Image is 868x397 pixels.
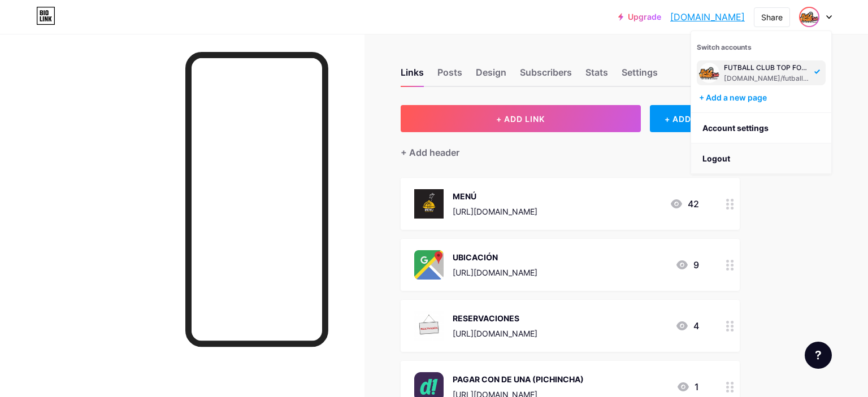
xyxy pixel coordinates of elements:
[414,250,444,280] img: UBICACIÓN
[520,66,572,86] div: Subscribers
[699,63,719,83] img: Jonathan Flores
[453,190,537,202] div: MENÚ
[401,66,424,86] div: Links
[670,197,699,211] div: 42
[401,146,459,159] div: + Add header
[691,113,831,143] a: Account settings
[453,312,537,324] div: RESERVACIONES
[691,143,831,174] li: Logout
[699,92,826,103] div: + Add a new page
[697,43,752,51] span: Switch accounts
[496,114,545,124] span: + ADD LINK
[724,63,811,72] div: FUTBALL CLUB TOP FOOD & DRINKS
[675,258,699,272] div: 9
[670,10,745,24] a: [DOMAIN_NAME]
[453,373,584,385] div: PAGAR CON DE UNA (PICHINCHA)
[650,105,740,132] div: + ADD EMBED
[453,328,537,339] div: [URL][DOMAIN_NAME]
[453,251,537,263] div: UBICACIÓN
[676,380,699,394] div: 1
[800,8,818,26] img: Jonathan Flores
[675,319,699,333] div: 4
[585,66,608,86] div: Stats
[618,12,661,21] a: Upgrade
[453,206,537,217] div: [URL][DOMAIN_NAME]
[476,66,506,86] div: Design
[401,105,641,132] button: + ADD LINK
[437,66,462,86] div: Posts
[414,311,444,341] img: RESERVACIONES
[622,66,658,86] div: Settings
[761,11,783,23] div: Share
[724,74,811,83] div: [DOMAIN_NAME]/futballclubtop
[414,189,444,219] img: MENÚ
[453,267,537,278] div: [URL][DOMAIN_NAME]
